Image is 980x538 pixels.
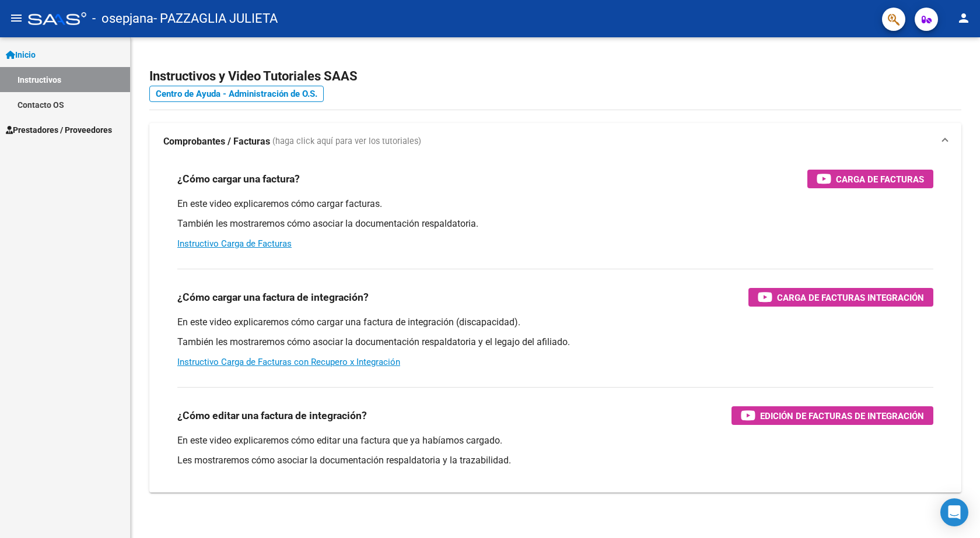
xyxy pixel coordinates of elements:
[177,198,933,210] p: En este video explicaremos cómo cargar facturas.
[836,172,924,187] span: Carga de Facturas
[940,498,968,526] div: Open Intercom Messenger
[177,336,933,349] p: También les mostraremos cómo asociar la documentación respaldatoria y el legajo del afiliado.
[731,406,933,425] button: Edición de Facturas de integración
[9,11,23,25] mat-icon: menu
[177,357,400,367] a: Instructivo Carga de Facturas con Recupero x Integración
[149,123,961,160] mat-expansion-panel-header: Comprobantes / Facturas (haga click aquí para ver los tutoriales)
[149,86,324,102] a: Centro de Ayuda - Administración de O.S.
[177,407,367,424] h3: ¿Cómo editar una factura de integración?
[957,11,971,25] mat-icon: person
[177,171,300,187] h3: ¿Cómo cargar una factura?
[153,6,278,31] span: - PAZZAGLIA JULIETA
[748,288,933,307] button: Carga de Facturas Integración
[177,434,933,447] p: En este video explicaremos cómo editar una factura que ya habíamos cargado.
[6,124,112,136] span: Prestadores / Proveedores
[177,217,933,230] p: También les mostraremos cómo asociar la documentación respaldatoria.
[163,135,270,148] strong: Comprobantes / Facturas
[149,160,961,493] div: Comprobantes / Facturas (haga click aquí para ver los tutoriales)
[177,289,369,305] h3: ¿Cómo cargar una factura de integración?
[760,409,924,423] span: Edición de Facturas de integración
[272,135,421,148] span: (haga click aquí para ver los tutoriales)
[177,454,933,467] p: Les mostraremos cómo asociar la documentación respaldatoria y la trazabilidad.
[177,316,933,329] p: En este video explicaremos cómo cargar una factura de integración (discapacidad).
[807,170,933,188] button: Carga de Facturas
[177,238,292,249] a: Instructivo Carga de Facturas
[92,6,153,31] span: - osepjana
[6,48,36,61] span: Inicio
[149,65,961,87] h2: Instructivos y Video Tutoriales SAAS
[777,290,924,305] span: Carga de Facturas Integración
